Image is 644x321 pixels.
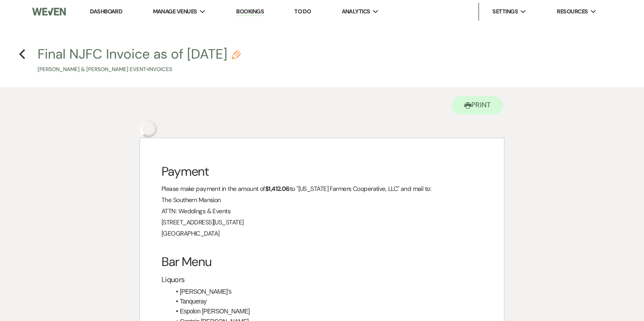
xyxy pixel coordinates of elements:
p: [STREET_ADDRESS][US_STATE] [161,217,483,228]
h1: Payment [161,160,483,183]
li: Tanqueray [170,296,483,306]
button: Final NJFC Invoice as of [DATE][PERSON_NAME] & [PERSON_NAME] Event•Invoices [38,47,241,74]
span: Settings [492,7,518,16]
a: Dashboard [90,8,122,15]
span: Resources [557,7,588,16]
span: Analytics [342,7,370,16]
p: The Southern Mansion [161,194,483,206]
p: [GEOGRAPHIC_DATA] [161,228,483,239]
a: To Do [294,8,311,15]
img: loading spinner [140,120,157,138]
p: [PERSON_NAME] & [PERSON_NAME] Event • Invoices [38,65,241,74]
li: [PERSON_NAME]’s [170,287,483,296]
button: Print [452,96,503,114]
img: Weven Logo [32,2,66,21]
p: ATTN: Weddings & Events [161,206,483,217]
span: Manage Venues [153,7,197,16]
a: Bookings [236,8,264,16]
span: Bar Menu [161,253,212,270]
strong: $1,412.06 [265,185,290,193]
p: Please make payment in the amount of to "[US_STATE] Farmers Cooperative, LLC" and mail to: [161,183,483,194]
li: Espolon [PERSON_NAME] [170,306,483,316]
span: Liquors [161,275,184,284]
